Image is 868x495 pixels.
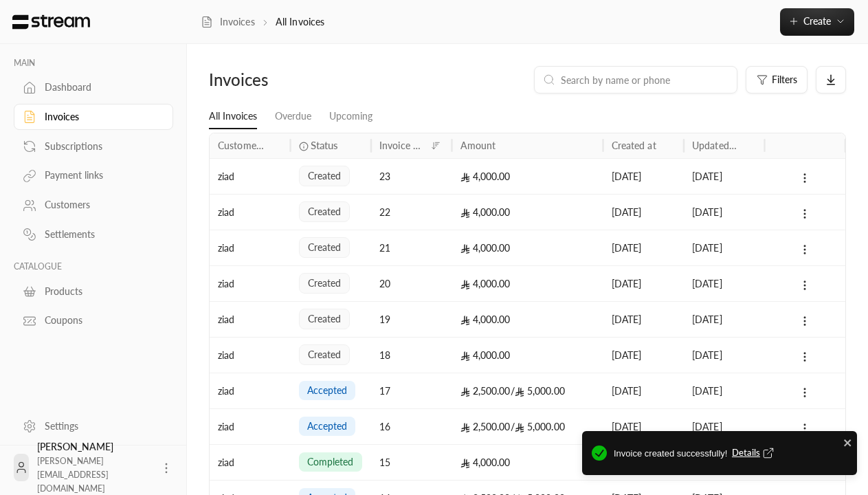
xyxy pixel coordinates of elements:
[460,230,595,265] div: 4,000.00
[460,140,496,151] div: Amount
[14,307,173,334] a: Coupons
[11,14,91,30] img: Logo
[460,409,595,444] div: 5,000.00
[45,313,156,327] div: Coupons
[45,198,156,212] div: Customers
[746,66,808,93] button: Filters
[307,419,348,433] span: accepted
[692,302,757,337] div: [DATE]
[218,338,282,373] div: ziad
[614,446,847,462] span: Invoice created successfully!
[692,140,739,151] div: Updated at
[14,104,173,131] a: Invoices
[692,373,757,408] div: [DATE]
[218,140,265,151] div: Customer name
[612,373,676,408] div: [DATE]
[612,195,676,230] div: [DATE]
[379,266,444,301] div: 20
[218,445,282,480] div: ziad
[311,138,338,153] span: Status
[14,162,173,189] a: Payment links
[460,385,515,397] span: 2,500.00 /
[218,266,282,301] div: ziad
[460,338,595,373] div: 4,000.00
[379,302,444,337] div: 19
[692,230,757,265] div: [DATE]
[772,75,797,85] span: Filters
[308,348,342,362] span: created
[308,205,342,219] span: created
[37,456,109,494] span: [PERSON_NAME][EMAIL_ADDRESS][DOMAIN_NAME]
[14,133,173,159] a: Subscriptions
[45,140,156,153] div: Subscriptions
[427,137,444,154] button: Sort
[218,302,282,337] div: ziad
[307,455,354,469] span: completed
[379,140,426,151] div: Invoice no.
[308,312,342,326] span: created
[612,302,676,337] div: [DATE]
[692,409,757,444] div: [DATE]
[612,140,656,151] div: Created at
[379,409,444,444] div: 16
[307,384,348,397] span: accepted
[14,412,173,439] a: Settings
[276,15,325,29] p: All Invoices
[692,195,757,230] div: [DATE]
[379,195,444,230] div: 22
[37,440,151,495] div: [PERSON_NAME]
[218,409,282,444] div: ziad
[612,159,676,194] div: [DATE]
[209,104,257,129] a: All Invoices
[379,338,444,373] div: 18
[275,104,311,129] a: Overdue
[692,266,757,301] div: [DATE]
[460,195,595,230] div: 4,000.00
[201,15,255,29] a: Invoices
[218,373,282,408] div: ziad
[561,72,728,87] input: Search by name or phone
[45,110,156,124] div: Invoices
[218,159,282,194] div: ziad
[201,15,324,29] nav: breadcrumb
[329,104,372,129] a: Upcoming
[460,373,595,408] div: 5,000.00
[14,74,173,101] a: Dashboard
[379,445,444,480] div: 15
[14,261,173,272] p: CATALOGUE
[379,230,444,265] div: 21
[460,159,595,194] div: 4,000.00
[379,159,444,194] div: 23
[612,409,676,444] div: [DATE]
[45,228,156,241] div: Settlements
[14,58,173,69] p: MAIN
[45,80,156,94] div: Dashboard
[209,69,358,91] div: Invoices
[460,266,595,301] div: 4,000.00
[14,192,173,219] a: Customers
[460,302,595,337] div: 4,000.00
[692,159,757,194] div: [DATE]
[843,435,853,449] button: close
[14,278,173,305] a: Products
[45,168,156,182] div: Payment links
[612,230,676,265] div: [DATE]
[308,241,342,254] span: created
[218,230,282,265] div: ziad
[460,421,515,432] span: 2,500.00 /
[45,419,156,433] div: Settings
[308,169,342,183] span: created
[803,15,831,27] span: Create
[612,266,676,301] div: [DATE]
[612,338,676,373] div: [DATE]
[308,276,342,290] span: created
[45,285,156,298] div: Products
[218,195,282,230] div: ziad
[732,446,777,460] button: Details
[460,445,595,480] div: 4,000.00
[780,8,854,36] button: Create
[692,338,757,373] div: [DATE]
[379,373,444,408] div: 17
[14,221,173,248] a: Settlements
